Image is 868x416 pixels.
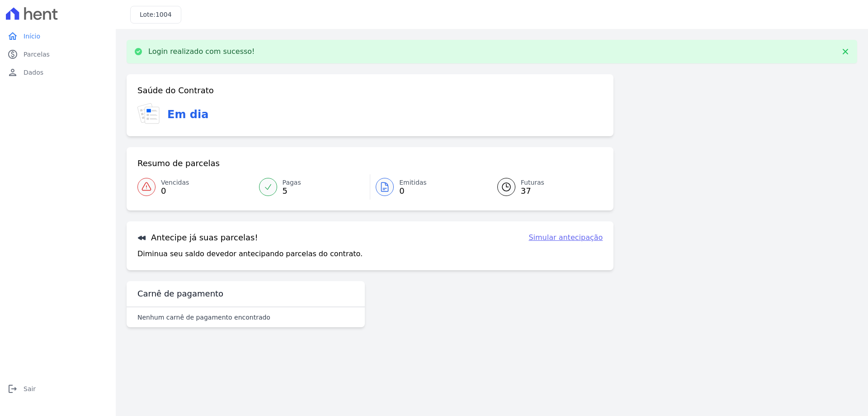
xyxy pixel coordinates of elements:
[283,187,301,195] span: 5
[24,50,50,59] span: Parcelas
[7,31,18,42] i: home
[4,27,112,45] a: homeInício
[156,11,172,18] span: 1004
[521,187,544,195] span: 37
[4,45,112,63] a: paidParcelas
[24,32,40,41] span: Início
[161,187,189,195] span: 0
[7,49,18,60] i: paid
[161,178,189,187] span: Vencidas
[4,380,112,398] a: logoutSair
[283,178,301,187] span: Pagas
[24,384,36,393] span: Sair
[137,85,214,96] h3: Saúde do Contrato
[399,187,427,195] span: 0
[486,174,603,200] a: Futuras 37
[137,232,258,243] h3: Antecipe já suas parcelas!
[24,68,43,77] span: Dados
[167,106,208,123] h3: Em dia
[148,47,255,56] p: Login realizado com sucesso!
[137,158,220,169] h3: Resumo de parcelas
[254,174,370,200] a: Pagas 5
[7,67,18,78] i: person
[137,249,363,259] p: Diminua seu saldo devedor antecipando parcelas do contrato.
[528,232,603,243] a: Simular antecipação
[137,288,223,299] h3: Carnê de pagamento
[4,63,112,81] a: personDados
[137,313,270,322] p: Nenhum carnê de pagamento encontrado
[399,178,427,187] span: Emitidas
[7,383,18,394] i: logout
[140,10,172,19] h3: Lote:
[137,174,254,200] a: Vencidas 0
[370,174,486,200] a: Emitidas 0
[521,178,544,187] span: Futuras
